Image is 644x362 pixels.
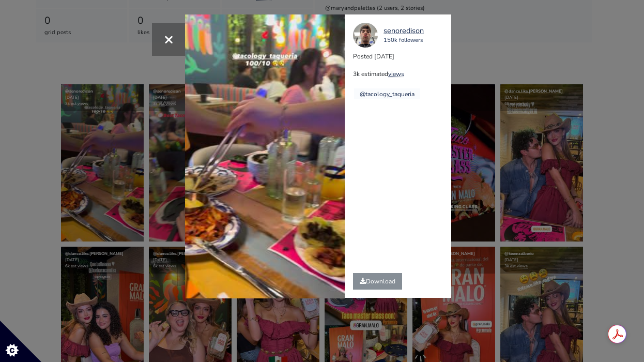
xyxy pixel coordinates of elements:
[388,70,404,78] a: views
[360,90,415,98] a: @tacology_taqueria
[185,14,345,298] video: Your browser does not support HTML5 video.
[164,28,174,50] span: ×
[384,25,424,37] a: senoredison
[353,52,451,61] p: Posted [DATE]
[353,273,402,290] a: Download
[353,69,451,79] p: 3k estimated
[152,23,185,56] button: Close
[353,23,378,48] img: 572012832.jpg
[384,36,424,45] div: 150k followers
